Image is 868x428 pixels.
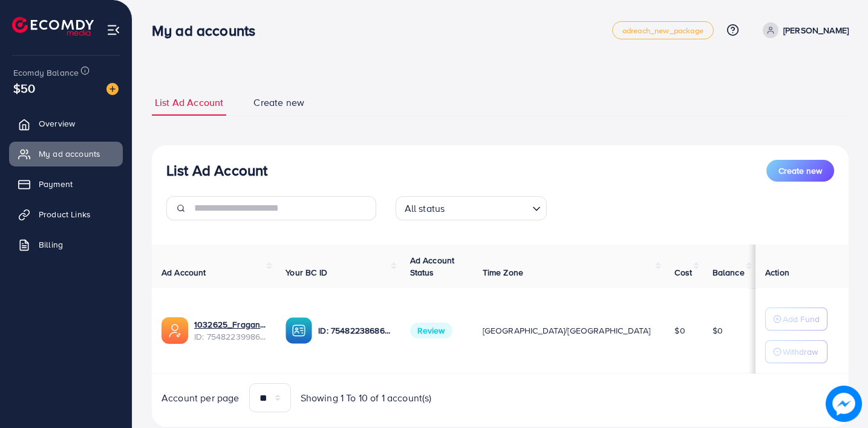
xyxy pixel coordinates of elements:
span: $50 [13,79,35,97]
span: $0 [713,324,723,337]
span: $0 [674,324,685,337]
span: Review [410,323,452,338]
a: [PERSON_NAME] [758,22,849,38]
span: Ecomdy Balance [13,67,79,79]
p: Add Fund [783,312,820,326]
img: ic-ads-acc.e4c84228.svg [162,317,188,344]
span: Action [765,266,789,278]
span: My ad accounts [39,148,100,160]
span: Create new [778,165,822,177]
a: adreach_new_package [612,21,714,39]
span: Billing [39,239,63,251]
span: List Ad Account [155,96,223,110]
span: Create new [253,96,304,110]
a: Product Links [9,202,123,226]
span: ID: 7548223998636015633 [194,331,266,343]
span: Overview [39,117,75,130]
a: Payment [9,172,123,196]
span: Account per page [162,391,240,405]
img: image [826,386,862,422]
div: <span class='underline'>1032625_Fraganics 1_1757457873291</span></br>7548223998636015633 [194,318,266,343]
button: Create new [766,160,834,182]
img: image [106,83,119,95]
img: menu [106,23,120,37]
span: Payment [39,178,73,190]
input: Search for option [448,197,527,217]
span: Time Zone [483,266,523,278]
img: logo [12,17,94,36]
span: [GEOGRAPHIC_DATA]/[GEOGRAPHIC_DATA] [483,324,651,337]
div: Search for option [396,196,547,220]
span: Cost [674,266,692,278]
span: Product Links [39,208,91,220]
span: Ad Account [162,266,206,278]
span: All status [402,200,448,217]
button: Withdraw [765,340,827,363]
a: My ad accounts [9,142,123,166]
p: [PERSON_NAME] [783,23,849,38]
a: Overview [9,111,123,136]
span: Showing 1 To 10 of 1 account(s) [301,391,432,405]
p: Withdraw [783,344,818,359]
span: adreach_new_package [622,27,703,35]
button: Add Fund [765,308,827,331]
h3: My ad accounts [152,22,265,39]
h3: List Ad Account [166,162,267,179]
img: ic-ba-acc.ded83a64.svg [286,317,312,344]
p: ID: 7548223868658778113 [318,323,390,338]
span: Your BC ID [286,266,327,278]
a: 1032625_Fraganics 1_1757457873291 [194,318,266,331]
span: Ad Account Status [410,254,455,278]
a: Billing [9,232,123,257]
span: Balance [713,266,745,278]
